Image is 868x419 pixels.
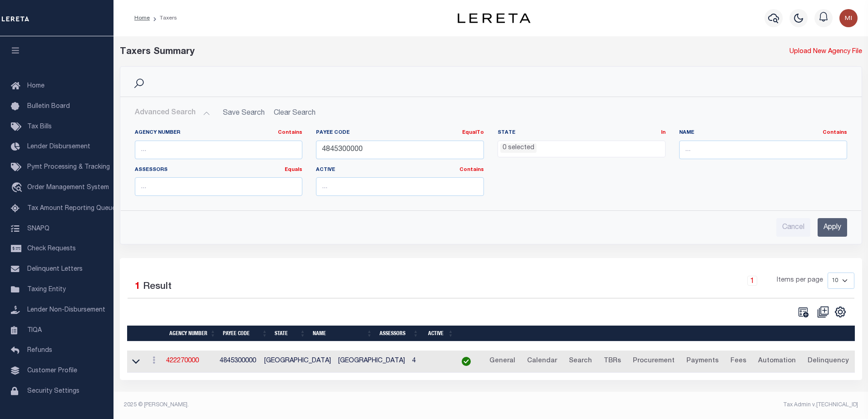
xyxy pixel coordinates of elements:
a: In [661,130,666,135]
a: TBRs [600,354,625,369]
a: Contains [278,130,302,135]
a: Equals [285,167,302,172]
span: TIQA [27,327,42,333]
td: 4845300000 [216,351,261,373]
a: Calendar [523,354,561,369]
span: Tax Bills [27,124,52,130]
span: Items per page [777,276,823,286]
input: ... [316,177,484,196]
span: Order Management System [27,185,109,191]
a: Procurement [629,354,679,369]
input: ... [135,141,303,159]
img: logo-dark.svg [458,13,530,23]
i: travel_explore [11,182,25,194]
span: Lender Disbursement [27,144,90,150]
label: Active [316,166,484,174]
span: Refunds [27,347,52,354]
div: Tax Admin v.[TECHNICAL_ID] [498,401,858,409]
label: Assessors [135,166,303,174]
a: Payments [682,354,723,369]
a: EqualTo [462,130,484,135]
a: Home [134,15,150,21]
span: Pymt Processing & Tracking [27,164,110,171]
th: State: activate to sort column ascending [271,326,309,341]
th: Payee Code: activate to sort column ascending [219,326,271,341]
span: 1 [135,282,140,292]
span: Bulletin Board [27,103,70,110]
th: Assessors: activate to sort column ascending [376,326,422,341]
a: General [485,354,519,369]
input: Apply [818,218,847,237]
td: [GEOGRAPHIC_DATA] [335,351,409,373]
a: Contains [823,130,847,135]
span: Tax Amount Reporting Queue [27,205,116,212]
span: Customer Profile [27,368,77,374]
span: Home [27,83,44,89]
a: Delinquency [804,354,853,369]
a: 422270000 [166,358,199,364]
th: Active: activate to sort column ascending [422,326,457,341]
input: ... [679,141,847,159]
a: 1 [747,276,757,286]
input: Cancel [776,218,810,237]
span: Security Settings [27,388,79,395]
span: Delinquent Letters [27,266,83,273]
th: Name: activate to sort column ascending [309,326,376,341]
label: Agency Number [135,129,303,137]
a: Automation [754,354,800,369]
a: Upload New Agency File [789,47,862,57]
a: Search [565,354,596,369]
a: Contains [459,167,484,172]
label: Payee Code [316,129,484,137]
label: Name [679,129,847,137]
span: SNAPQ [27,225,49,232]
div: Taxers Summary [120,45,673,59]
a: Fees [726,354,750,369]
input: ... [135,177,303,196]
input: ... [316,141,484,159]
div: 2025 © [PERSON_NAME]. [117,401,491,409]
li: Taxers [150,14,177,22]
li: 0 selected [500,143,537,153]
td: 4 [409,351,450,373]
td: [GEOGRAPHIC_DATA] [261,351,335,373]
img: svg+xml;base64,PHN2ZyB4bWxucz0iaHR0cDovL3d3dy53My5vcmcvMjAwMC9zdmciIHBvaW50ZXItZXZlbnRzPSJub25lIi... [839,9,858,27]
span: Lender Non-Disbursement [27,307,105,313]
label: Result [143,280,172,294]
span: Taxing Entity [27,287,66,293]
img: check-icon-green.svg [462,357,471,366]
label: State [498,129,666,137]
th: Agency Number: activate to sort column ascending [166,326,219,341]
button: Advanced Search [135,104,210,122]
span: Check Requests [27,246,76,252]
